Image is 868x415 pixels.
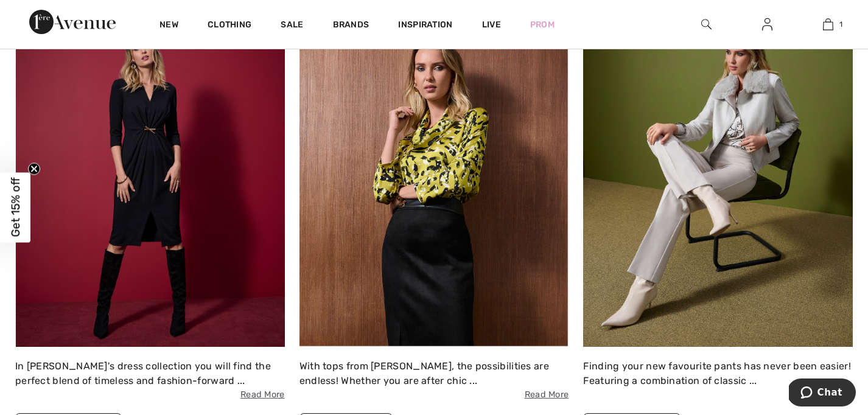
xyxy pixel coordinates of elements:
button: Close teaser [28,163,40,175]
span: Inspiration [398,19,452,32]
a: New [159,19,178,32]
div: Finding your new favourite pants has never been easier! Featuring a combination of classic ... [583,359,853,402]
div: In [PERSON_NAME]'s dress collection you will find the perfect blend of timeless and fashion-forwa... [15,359,285,402]
img: 250821041143_fcda57d873a67.jpg [583,18,853,346]
img: 250821041058_778da62571b52.jpg [299,18,569,346]
span: 1 [839,19,842,30]
img: My Info [762,17,772,32]
a: Sign In [752,17,782,32]
a: 1 [798,17,858,32]
img: 1ère Avenue [29,10,116,34]
a: Sale [281,19,303,32]
span: Read More [299,388,569,402]
iframe: Opens a widget where you can chat to one of our agents [789,378,856,409]
a: Brands [333,19,369,32]
div: With tops from [PERSON_NAME], the possibilities are endless! Whether you are after chic ... [299,359,569,402]
img: 250821041016_2653867add787.jpg [15,18,285,346]
span: Get 15% off [9,178,23,237]
img: My Bag [823,17,833,32]
span: Read More [15,388,285,402]
a: Clothing [208,19,251,32]
img: search the website [701,17,712,32]
a: Prom [530,18,555,31]
a: Live [482,18,501,31]
span: Read More [583,388,853,402]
